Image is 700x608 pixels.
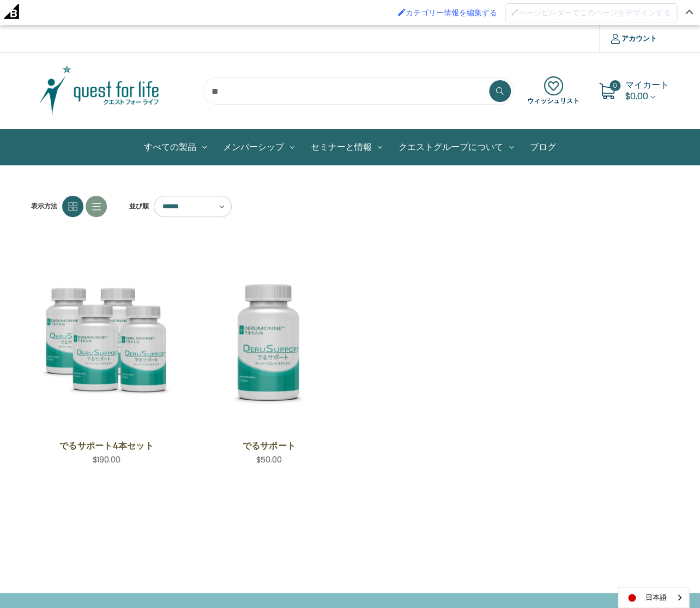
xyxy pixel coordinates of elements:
div: Language [618,587,689,608]
img: カテゴリー編集にブラシを有効化 [398,8,406,16]
span: $50.00 [256,454,282,465]
a: メンバーシップ [215,130,303,165]
a: 日本語 [618,587,689,607]
span: ページビルダーでこのページをデザインする [518,8,671,17]
img: でるサポート [202,275,336,410]
label: 並び順 [123,198,149,214]
a: カテゴリー編集にブラシを有効化 カテゴリー情報を編集する [393,3,503,22]
span: 表示方法 [31,201,57,211]
button: ページビルダーでこのページをデザインするブラシを無効にする ページビルダーでこのページをデザインする [505,3,677,22]
span: カテゴリー情報を編集する [406,8,497,17]
span: $0.00 [625,90,648,103]
a: ウィッシュリスト [527,76,580,106]
span: マイカート [625,79,669,91]
a: ブログ [522,130,564,165]
a: アカウント [599,25,668,52]
a: Cart with 0 items [625,79,669,103]
aside: Language selected: 日本語 [618,587,689,608]
a: DeruSupport,$50.00 [202,254,336,431]
a: でるサポート [208,439,330,452]
img: クエスト・グループ [31,64,167,118]
span: 0 [610,80,620,91]
img: でるサポート4本セット [39,275,174,410]
span: $190.00 [93,454,120,465]
a: でるサポート4本セット [45,439,168,452]
a: クエストグループについて [390,130,522,165]
a: DeruSupport 4-Save Set,$190.00 [39,254,174,431]
a: セミナーと情報 [303,130,390,165]
a: All Products [136,130,215,165]
img: アドミンバーを閉じる [685,9,693,14]
img: ページビルダーでこのページをデザインするブラシを無効にする [511,8,518,16]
